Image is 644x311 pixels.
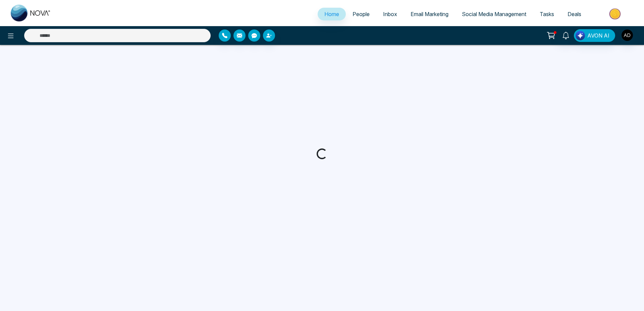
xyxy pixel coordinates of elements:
span: Inbox [383,11,397,17]
a: People [346,8,376,20]
img: Lead Flow [576,31,585,40]
img: Nova CRM Logo [11,5,51,21]
img: User Avatar [622,29,633,41]
img: Market-place.gif [591,6,640,21]
a: Tasks [533,8,561,20]
span: Tasks [540,11,554,17]
span: Email Marketing [411,11,448,17]
span: Home [324,11,339,17]
a: Home [318,8,346,20]
a: Email Marketing [404,8,455,20]
a: Inbox [376,8,404,20]
span: AVON AI [587,32,609,40]
button: AVON AI [574,29,615,42]
a: Social Media Management [455,8,533,20]
span: People [353,11,370,17]
span: Deals [568,11,581,17]
a: Deals [561,8,588,20]
span: Social Media Management [462,11,526,17]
